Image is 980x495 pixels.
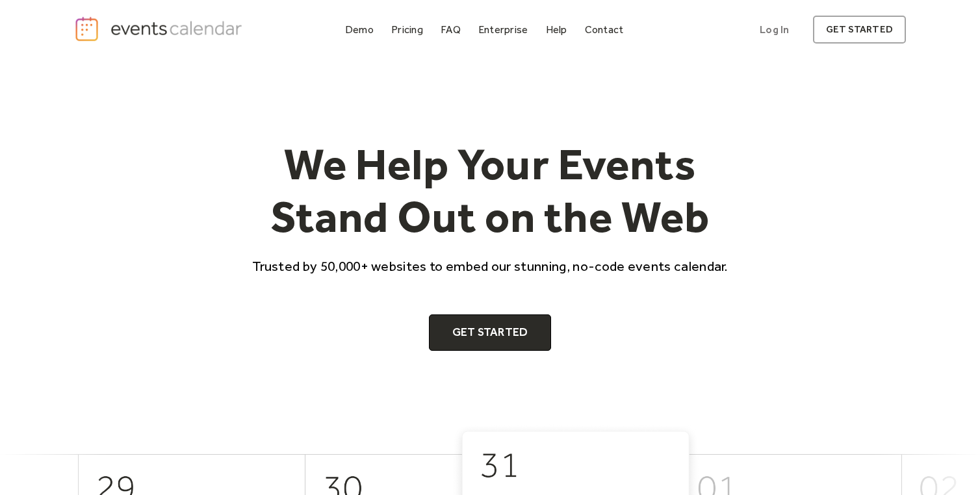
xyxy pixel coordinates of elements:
[747,16,802,44] a: Log In
[473,21,533,38] a: Enterprise
[240,257,740,275] p: Trusted by 50,000+ websites to embed our stunning, no-code events calendar.
[580,21,629,38] a: Contact
[441,26,461,33] div: FAQ
[340,21,379,38] a: Demo
[478,26,528,33] div: Enterprise
[386,21,428,38] a: Pricing
[546,26,567,33] div: Help
[585,26,624,33] div: Contact
[541,21,573,38] a: Help
[435,21,466,38] a: FAQ
[240,138,740,244] h1: We Help Your Events Stand Out on the Web
[391,26,423,33] div: Pricing
[429,314,552,351] a: Get Started
[345,26,374,33] div: Demo
[813,16,906,44] a: get started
